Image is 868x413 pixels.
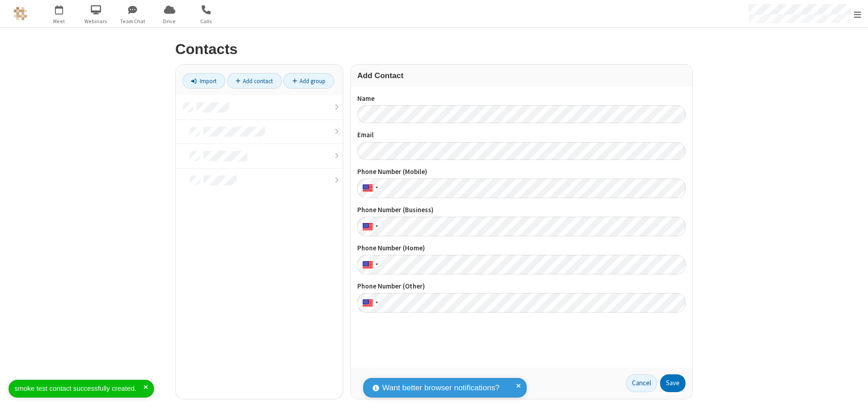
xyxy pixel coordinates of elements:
label: Phone Number (Other) [357,281,686,292]
span: Want better browser notifications? [382,382,499,394]
iframe: Chat [845,389,861,407]
div: United States: + 1 [357,293,381,313]
span: Team Chat [116,17,150,25]
label: Phone Number (Business) [357,205,686,215]
span: Webinars [79,17,113,25]
a: Import [182,73,225,89]
img: QA Selenium DO NOT DELETE OR CHANGE [14,7,27,20]
label: Name [357,94,686,104]
button: Save [660,374,686,393]
div: United States: + 1 [357,255,381,274]
a: Add group [283,73,334,89]
label: Phone Number (Mobile) [357,167,686,177]
a: Cancel [626,374,657,393]
a: Add contact [227,73,282,89]
div: smoke test contact successfully created. [15,383,143,394]
label: Phone Number (Home) [357,243,686,254]
span: Drive [153,17,187,25]
h2: Contacts [175,41,693,57]
span: Calls [189,17,223,25]
span: Meet [42,17,76,25]
div: United States: + 1 [357,217,381,236]
label: Email [357,130,686,140]
div: United States: + 1 [357,179,381,198]
h3: Add Contact [357,71,686,80]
